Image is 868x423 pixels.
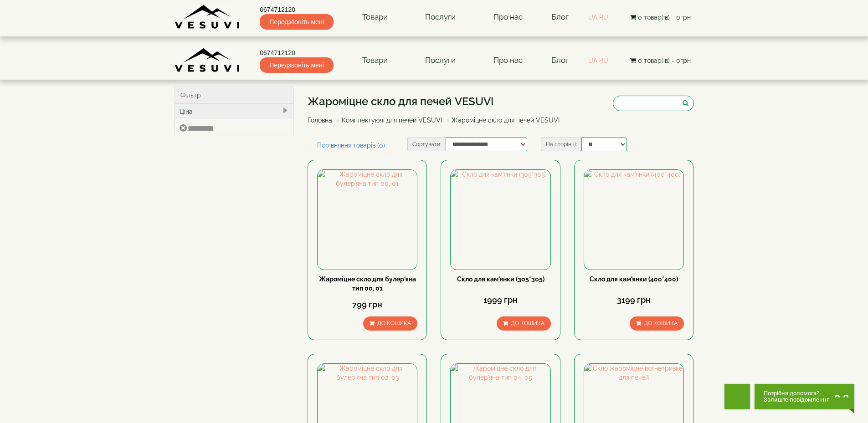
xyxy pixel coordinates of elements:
[599,14,608,21] a: RU
[511,320,544,326] span: До кошика
[638,14,691,21] span: 0 товар(ів) - 0грн
[588,14,597,21] a: UA
[175,87,294,104] div: Фільтр
[416,50,465,71] a: Послуги
[260,48,333,57] a: 0674712120
[638,57,691,64] span: 0 товар(ів) - 0грн
[755,384,854,409] button: Chat button
[724,384,750,409] button: Get Call button
[457,275,544,283] a: Скло для кам'янки (305*305)
[551,12,569,21] a: Блог
[416,7,465,28] a: Послуги
[584,294,684,306] div: 3199 грн
[353,7,397,28] a: Товари
[377,320,411,326] span: До кошика
[584,170,683,269] img: Скло для кам'янки (400*400)
[175,48,241,73] img: Завод VESUVI
[444,116,560,125] li: Жароміцне скло для печей VESUVI
[627,12,693,22] button: 0 товар(ів) - 0грн
[451,170,550,269] img: Скло для кам'янки (305*305)
[260,14,333,30] span: Передзвоніть мені
[450,294,550,306] div: 1999 грн
[260,57,333,73] span: Передзвоніть мені
[497,316,551,331] button: До кошика
[308,138,395,153] a: Порівняння товарів (0)
[308,96,566,107] h1: Жароміцне скло для печей VESUVI
[317,299,417,311] div: 799 грн
[590,275,678,283] a: Скло для кам'янки (400*400)
[260,5,333,14] a: 0674712120
[627,56,693,66] button: 0 товар(ів) - 0грн
[175,5,241,30] img: Завод VESUVI
[764,390,830,397] span: Потрібна допомога?
[599,57,608,64] a: RU
[175,104,294,119] div: Ціна
[318,170,417,269] img: Жароміцне скло для булер'яна тип 00, 01
[353,50,397,71] a: Товари
[484,50,532,71] a: Про нас
[541,138,581,151] label: На сторінці:
[342,117,442,124] a: Комплектуючі для печей VESUVI
[484,7,532,28] a: Про нас
[630,316,684,331] button: До кошика
[319,275,416,292] a: Жароміцне скло для булер'яна тип 00, 01
[551,56,569,65] a: Блог
[764,397,830,403] span: Залиште повідомлення
[588,57,597,64] a: UA
[308,117,332,124] a: Головна
[644,320,678,326] span: До кошика
[363,316,417,331] button: До кошика
[407,138,446,151] label: Сортувати:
